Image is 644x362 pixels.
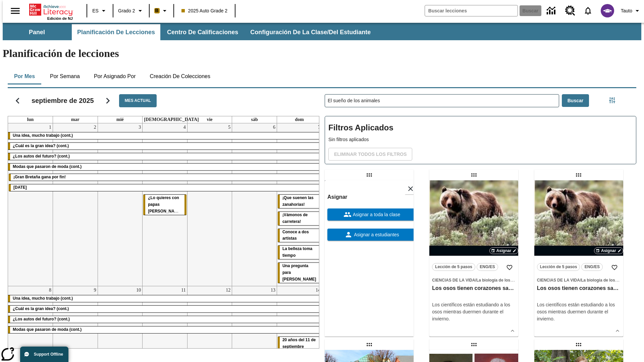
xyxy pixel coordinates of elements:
span: Lección de 5 pasos [435,263,472,270]
a: lunes [26,116,35,123]
div: Subbarra de navegación [3,24,377,40]
span: ENG/ES [585,263,600,270]
span: / [580,278,581,283]
a: 13 de septiembre de 2025 [269,286,277,294]
span: 2025 Auto Grade 2 [181,7,228,14]
div: ¡Gran Bretaña gana por fin! [9,174,321,181]
h2: Filtros Aplicados [328,120,633,136]
div: Lección arrastrable: El sueño de los animales [364,170,375,180]
button: Centro de calificaciones [162,24,244,40]
p: Los científicos están estudiando a los osos mientras duermen durante el invierno. [432,301,516,322]
span: Asignar a toda la clase [352,211,400,218]
div: lesson details [325,180,414,337]
button: Support Offline [20,347,68,362]
div: Modas que pasaron de moda (cont.) [8,326,322,333]
span: Ciencias de la Vida [537,278,580,283]
a: 3 de septiembre de 2025 [137,123,142,131]
button: Creación de colecciones [144,68,216,84]
a: Centro de información [543,2,561,20]
button: Por semana [45,68,85,84]
td: 6 de septiembre de 2025 [232,123,277,286]
div: Lección arrastrable: La doctora de los perezosos [573,339,584,350]
div: ¡Que suenen las zanahorias! [278,195,321,208]
a: martes [70,116,81,123]
div: Una pregunta para Joplin [278,263,321,283]
span: ¿Los autos del futuro? (cont.) [13,154,70,159]
button: ENG/ES [581,263,603,271]
a: miércoles [115,116,125,123]
span: ¿Cuál es la gran idea? (cont.) [13,143,69,148]
div: Día del Trabajo [9,184,321,191]
a: Centro de recursos, Se abrirá en una pestaña nueva. [561,2,579,20]
div: Modas que pasaron de moda (cont.) [8,164,322,170]
button: Añadir a mis Favoritas [608,261,621,274]
span: Support Offline [34,352,63,357]
h6: Asignar [327,192,416,202]
div: Lección arrastrable: Los osos tienen corazones sanos, pero ¿por qué? [573,170,584,180]
div: Una idea, mucho trabajo (cont.) [8,295,322,302]
a: 1 de septiembre de 2025 [48,123,53,131]
a: Notificaciones [579,2,597,19]
td: 5 de septiembre de 2025 [187,123,232,286]
a: viernes [205,116,214,123]
button: Panel [3,24,70,40]
span: ¡Vámonos de carretera! [282,213,308,224]
a: 4 de septiembre de 2025 [182,123,187,131]
span: Asignar [601,248,616,254]
div: ¿Lo quieres con papas fritas? [143,195,186,215]
h2: septiembre de 2025 [32,97,94,105]
button: Lección de 5 pasos [432,263,475,271]
a: domingo [293,116,305,123]
span: ENG/ES [480,263,495,270]
div: ¡Vámonos de carretera! [278,212,321,225]
input: Buscar campo [425,5,518,16]
a: 9 de septiembre de 2025 [93,286,98,294]
a: 10 de septiembre de 2025 [135,286,142,294]
a: 12 de septiembre de 2025 [224,286,232,294]
span: Tema: Ciencias de la Vida/La biología de los sistemas humanos y la salud [537,277,621,284]
button: Asignar Elegir fechas [594,247,623,254]
td: 4 de septiembre de 2025 [143,123,187,286]
a: 5 de septiembre de 2025 [227,123,232,131]
button: Menú lateral de filtros [605,94,619,107]
span: ¿Cuál es la gran idea? (cont.) [13,306,69,311]
span: Lección de 5 pasos [540,263,577,270]
button: Regresar [9,92,26,109]
span: ¿Los autos del futuro? (cont.) [13,317,70,321]
p: Los científicos están estudiando a los osos mientras duermen durante el invierno. [537,301,621,322]
td: 3 de septiembre de 2025 [98,123,143,286]
td: 2 de septiembre de 2025 [53,123,98,286]
span: La belleza toma tiempo [282,246,312,258]
span: La biología de los sistemas humanos y la salud [476,278,567,283]
span: Día del Trabajo [13,185,27,190]
input: Buscar lecciones [325,95,559,107]
span: ¿Lo quieres con papas fritas? [148,195,184,214]
span: Ciencias de la Vida [432,278,475,283]
a: 8 de septiembre de 2025 [48,286,53,294]
div: Lección arrastrable: Los edificios más extraños del mundo [364,339,375,350]
span: Centro de calificaciones [167,28,238,36]
button: Grado: Grado 2, Elige un grado [115,5,147,17]
button: Por mes [8,68,41,84]
button: Asignar a estudiantes [327,229,416,241]
td: 7 de septiembre de 2025 [277,123,322,286]
button: Escoja un nuevo avatar [597,2,618,19]
img: avatar image [601,4,614,17]
button: Boost El color de la clase es anaranjado claro. Cambiar el color de la clase. [152,5,171,17]
span: Edición de NJ [47,16,73,20]
a: 6 de septiembre de 2025 [272,123,277,131]
button: Cerrar [405,183,416,194]
span: 20 años del 11 de septiembre [282,338,316,349]
div: Una idea, mucho trabajo (cont.) [8,132,322,139]
span: Grado 2 [118,7,135,14]
button: Perfil/Configuración [618,5,644,17]
button: Ver más [612,326,623,336]
span: Una idea, mucho trabajo (cont.) [13,133,73,138]
span: Modas que pasaron de moda (cont.) [13,164,82,169]
span: Una pregunta para Joplin [282,263,316,282]
div: La belleza toma tiempo [278,246,321,259]
span: Una idea, mucho trabajo (cont.) [13,296,73,301]
span: Asignar [496,248,512,254]
h1: Planificación de lecciones [3,47,641,60]
h3: Los osos tienen corazones sanos, pero ¿por qué? [537,285,621,292]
